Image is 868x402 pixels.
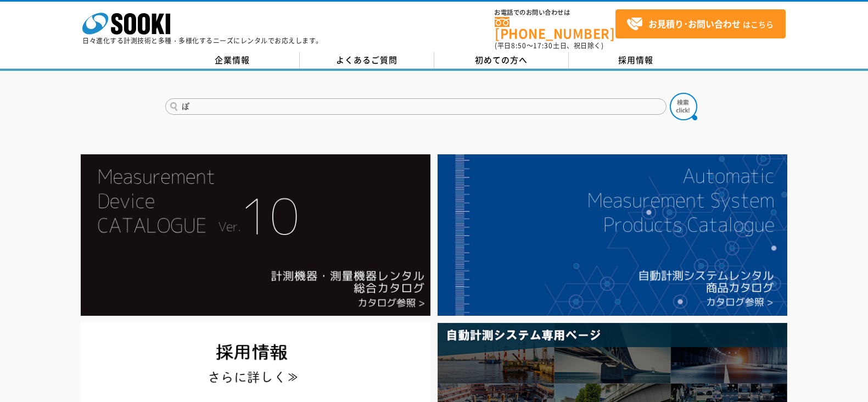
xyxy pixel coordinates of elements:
a: [PHONE_NUMBER] [495,17,615,40]
img: btn_search.png [670,93,697,120]
img: 自動計測システムカタログ [438,154,787,316]
a: 企業情報 [165,52,300,69]
span: お電話でのお問い合わせは [495,9,615,16]
span: 17:30 [533,41,553,51]
img: Catalog Ver10 [81,154,430,316]
a: 採用情報 [569,52,703,69]
span: 初めての方へ [475,54,528,66]
span: はこちら [626,16,774,32]
strong: お見積り･お問い合わせ [648,17,741,30]
a: お見積り･お問い合わせはこちら [615,9,786,38]
p: 日々進化する計測技術と多種・多様化するニーズにレンタルでお応えします。 [82,37,323,44]
a: 初めての方へ [434,52,569,69]
span: (平日 ～ 土日、祝日除く) [495,41,603,51]
span: 8:50 [511,41,527,51]
a: よくあるご質問 [300,52,434,69]
input: 商品名、型式、NETIS番号を入力してください [165,98,667,115]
